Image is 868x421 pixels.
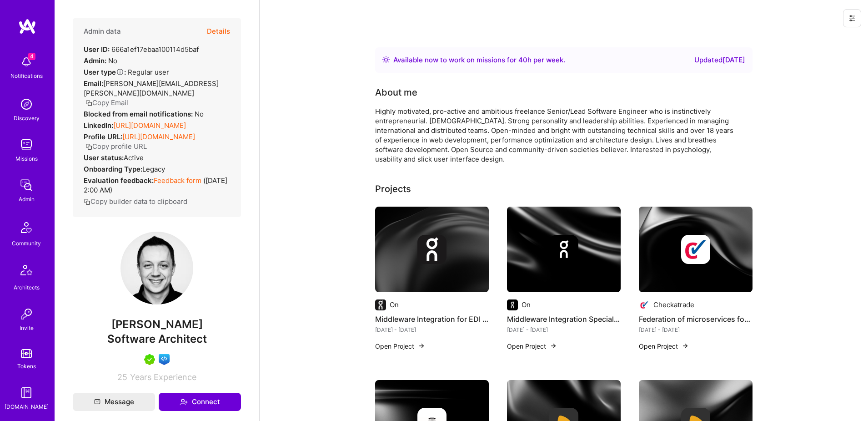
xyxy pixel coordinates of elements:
[17,384,35,402] img: guide book
[130,372,196,382] span: Years Experience
[84,68,126,76] strong: User type :
[17,53,35,71] img: bell
[639,325,753,335] div: [DATE] - [DATE]
[84,45,110,54] strong: User ID:
[639,341,689,351] button: Open Project
[507,325,621,335] div: [DATE] - [DATE]
[154,176,201,185] a: Feedback form
[639,207,753,292] img: cover
[18,18,36,35] img: logo
[84,165,142,173] strong: Onboarding Type:
[5,402,49,411] div: [DOMAIN_NAME]
[85,143,92,150] i: icon Copy
[417,235,447,264] img: Company logo
[375,86,417,99] div: About me
[84,56,106,65] strong: Admin:
[120,232,193,304] img: User Avatar
[73,318,241,331] span: [PERSON_NAME]
[84,176,230,195] div: ( [DATE] 2:00 AM )
[84,176,154,185] strong: Evaluation feedback:
[94,399,100,405] i: icon Mail
[14,113,40,123] div: Discovery
[116,68,124,76] i: Help
[159,393,241,411] button: Connect
[15,261,37,283] img: Architects
[117,372,127,382] span: 25
[207,18,230,45] button: Details
[84,198,90,205] i: icon Copy
[17,361,36,371] div: Tokens
[84,132,122,141] strong: Profile URL:
[84,197,187,206] button: Copy builder data to clipboard
[550,342,557,350] img: arrow-right
[375,325,489,335] div: [DATE] - [DATE]
[681,235,710,264] img: Company logo
[507,341,557,351] button: Open Project
[418,342,425,350] img: arrow-right
[84,121,113,130] strong: LinkedIn:
[84,153,124,162] strong: User status:
[20,323,34,333] div: Invite
[375,341,425,351] button: Open Project
[507,313,621,325] h4: Middleware Integration Specialist
[84,67,169,77] div: Regular user
[375,299,386,310] img: Company logo
[84,79,219,97] span: [PERSON_NAME][EMAIL_ADDRESS][PERSON_NAME][DOMAIN_NAME]
[73,393,155,411] button: Message
[19,194,35,204] div: Admin
[15,217,37,238] img: Community
[84,27,121,36] h4: Admin data
[122,132,195,141] a: [URL][DOMAIN_NAME]
[84,79,103,88] strong: Email:
[639,299,650,310] img: Company logo
[144,354,155,365] img: A.Teamer in Residence
[21,349,32,358] img: tokens
[10,71,43,81] div: Notifications
[390,300,399,309] div: On
[107,332,207,345] span: Software Architect
[17,305,35,323] img: Invite
[84,56,117,66] div: No
[375,313,489,325] h4: Middleware Integration for EDI and Dynamics 365 for [DOMAIN_NAME]
[124,153,144,162] span: Active
[522,300,531,309] div: On
[653,300,694,309] div: Checkatrade
[15,154,38,163] div: Missions
[375,207,489,292] img: cover
[84,109,204,119] div: No
[639,313,753,325] h4: Federation of microservices for Consumer App
[180,398,188,406] i: icon Connect
[507,299,518,310] img: Company logo
[85,142,147,151] button: Copy profile URL
[85,100,92,107] i: icon Copy
[14,283,40,292] div: Architects
[84,110,195,118] strong: Blocked from email notifications:
[518,56,527,64] span: 40
[12,238,41,248] div: Community
[694,55,745,66] div: Updated [DATE]
[17,136,35,154] img: teamwork
[549,235,578,264] img: Company logo
[375,182,411,196] div: Projects
[382,56,390,63] img: Availability
[159,354,170,365] img: Front-end guild
[85,98,128,107] button: Copy Email
[507,207,621,292] img: cover
[17,95,35,113] img: discovery
[17,176,35,194] img: admin teamwork
[682,342,689,350] img: arrow-right
[113,121,186,130] a: [URL][DOMAIN_NAME]
[142,165,165,173] span: legacy
[375,107,739,164] div: Highly motivated, pro-active and ambitious freelance Senior/Lead Software Engineer who is instinc...
[393,55,565,66] div: Available now to work on missions for h per week .
[84,45,199,54] div: 666a1ef17ebaa100114d5baf
[28,53,35,60] span: 4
